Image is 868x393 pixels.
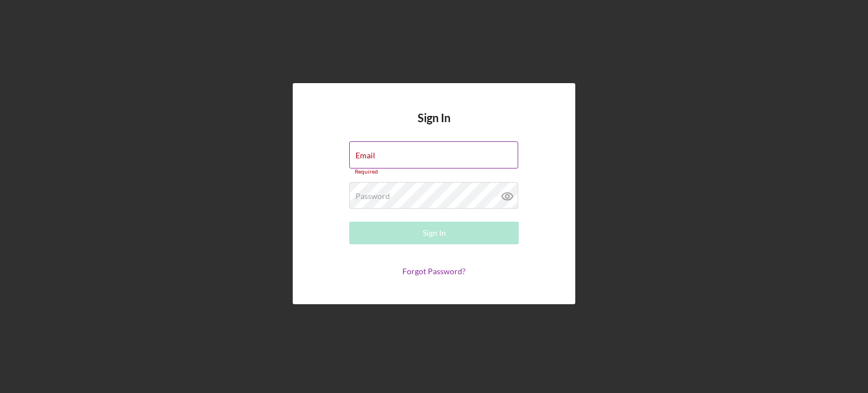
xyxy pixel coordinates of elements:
a: Forgot Password? [402,266,466,276]
label: Password [355,192,390,201]
div: Required [349,169,519,175]
button: Sign In [349,222,519,244]
label: Email [355,151,375,160]
div: Sign In [423,222,446,244]
h4: Sign In [418,111,450,141]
